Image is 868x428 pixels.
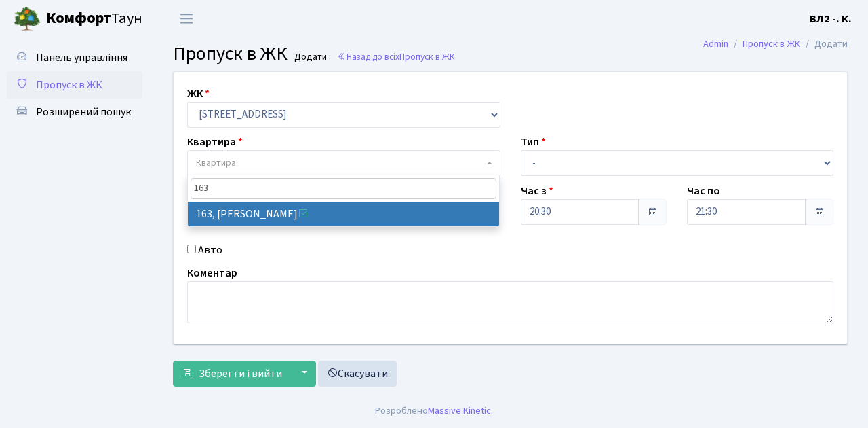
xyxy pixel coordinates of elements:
[187,265,237,281] label: Коментар
[14,5,41,33] img: logo.png
[521,134,546,150] label: Тип
[188,202,500,226] li: 163, [PERSON_NAME]
[800,37,848,52] li: Додати
[743,37,800,51] a: Пропуск в ЖК
[375,404,493,418] div: Розроблено .
[187,86,210,102] label: ЖК
[187,134,243,150] label: Квартира
[687,183,720,199] label: Час по
[196,156,236,170] span: Квартира
[36,77,102,92] span: Пропуск в ЖК
[7,44,142,71] a: Панель управління
[318,361,397,387] a: Скасувати
[521,183,553,199] label: Час з
[810,11,852,27] a: ВЛ2 -. К.
[399,50,455,63] span: Пропуск в ЖК
[46,7,142,31] span: Таун
[199,366,282,381] span: Зберегти і вийти
[703,37,728,51] a: Admin
[810,12,852,26] b: ВЛ2 -. К.
[173,40,288,67] span: Пропуск в ЖК
[46,7,111,29] b: Комфорт
[7,71,142,99] a: Пропуск в ЖК
[198,242,222,258] label: Авто
[36,105,131,120] span: Розширений пошук
[337,50,455,63] a: Назад до всіхПропуск в ЖК
[173,361,291,387] button: Зберегти і вийти
[170,7,203,30] button: Переключити навігацію
[36,50,127,65] span: Панель управління
[683,30,868,58] nav: breadcrumb
[292,52,331,63] small: Додати .
[428,404,491,418] a: Massive Kinetic
[7,99,142,126] a: Розширений пошук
